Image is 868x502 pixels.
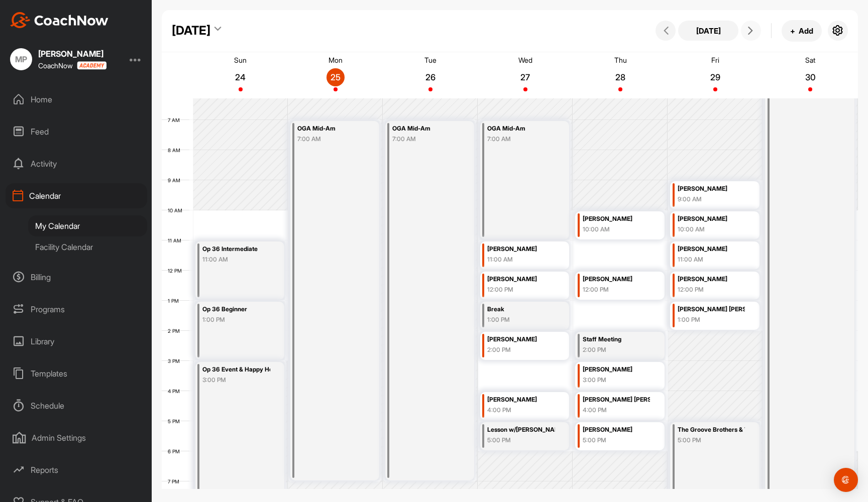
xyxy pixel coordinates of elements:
[583,213,650,225] div: [PERSON_NAME]
[487,304,555,315] div: Break
[782,20,822,42] button: +Add
[202,255,270,264] div: 11:00 AM
[297,123,365,135] div: OGA Mid-Am
[583,375,650,385] div: 3:00 PM
[162,147,190,153] div: 8 AM
[421,72,440,82] p: 26
[583,345,650,354] div: 2:00 PM
[711,56,719,64] p: Fri
[202,315,270,324] div: 1:00 PM
[288,52,383,98] a: August 25, 2025
[487,436,555,445] div: 5:00 PM
[614,56,627,64] p: Thu
[583,225,650,234] div: 10:00 AM
[202,304,270,315] div: Op 36 Beginner
[706,72,724,82] p: 29
[162,207,192,213] div: 10 AM
[583,364,650,375] div: [PERSON_NAME]
[678,304,745,315] div: [PERSON_NAME] [PERSON_NAME]
[28,215,147,236] div: My Calendar
[487,315,555,324] div: 1:00 PM
[6,393,147,418] div: Schedule
[487,424,555,436] div: Lesson w/[PERSON_NAME]
[202,364,270,375] div: Op 36 Event & Happy Hour
[763,52,858,98] a: August 30, 2025
[583,394,650,406] div: [PERSON_NAME] [PERSON_NAME]
[516,72,534,82] p: 27
[162,358,190,364] div: 3 PM
[678,243,745,255] div: [PERSON_NAME]
[162,268,192,274] div: 12 PM
[162,237,191,243] div: 11 AM
[77,61,106,70] img: CoachNow acadmey
[583,334,650,345] div: Staff Meeting
[6,183,147,208] div: Calendar
[38,61,106,70] div: CoachNow
[487,243,555,255] div: [PERSON_NAME]
[790,26,795,36] span: +
[678,285,745,294] div: 12:00 PM
[193,52,288,98] a: August 24, 2025
[583,406,650,415] div: 4:00 PM
[487,123,555,135] div: OGA Mid-Am
[678,195,745,204] div: 9:00 AM
[487,135,555,144] div: 7:00 AM
[487,406,555,415] div: 4:00 PM
[6,457,147,482] div: Reports
[10,48,32,70] div: MP
[162,418,190,424] div: 5 PM
[392,135,460,144] div: 7:00 AM
[162,448,190,454] div: 6 PM
[678,315,745,324] div: 1:00 PM
[583,424,650,436] div: [PERSON_NAME]
[487,334,555,345] div: [PERSON_NAME]
[478,52,573,98] a: August 27, 2025
[678,21,738,41] button: [DATE]
[487,255,555,264] div: 11:00 AM
[162,298,189,304] div: 1 PM
[611,72,629,82] p: 28
[487,274,555,285] div: [PERSON_NAME]
[678,225,745,234] div: 10:00 AM
[172,22,210,40] div: [DATE]
[162,388,190,394] div: 4 PM
[678,424,745,436] div: The Groove Brothers & The Dead Revival Band
[583,285,650,294] div: 12:00 PM
[202,243,270,255] div: Op 36 Intermediate
[162,478,189,484] div: 7 PM
[202,375,270,385] div: 3:00 PM
[329,56,343,64] p: Mon
[518,56,532,64] p: Wed
[805,56,815,64] p: Sat
[6,425,147,450] div: Admin Settings
[487,285,555,294] div: 12:00 PM
[28,236,147,258] div: Facility Calendar
[6,87,147,112] div: Home
[678,183,745,195] div: [PERSON_NAME]
[487,394,555,406] div: [PERSON_NAME]
[38,50,106,58] div: [PERSON_NAME]
[801,72,819,82] p: 30
[6,119,147,144] div: Feed
[383,52,478,98] a: August 26, 2025
[583,436,650,445] div: 5:00 PM
[392,123,460,135] div: OGA Mid-Am
[487,345,555,354] div: 2:00 PM
[162,328,190,334] div: 2 PM
[162,117,190,123] div: 7 AM
[678,213,745,225] div: [PERSON_NAME]
[327,72,345,82] p: 25
[583,274,650,285] div: [PERSON_NAME]
[6,329,147,354] div: Library
[297,135,365,144] div: 7:00 AM
[162,177,190,183] div: 9 AM
[678,436,745,445] div: 5:00 PM
[6,151,147,176] div: Activity
[6,297,147,322] div: Programs
[678,274,745,285] div: [PERSON_NAME]
[834,468,858,492] div: Open Intercom Messenger
[234,56,247,64] p: Sun
[10,12,108,28] img: CoachNow
[6,265,147,290] div: Billing
[678,255,745,264] div: 11:00 AM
